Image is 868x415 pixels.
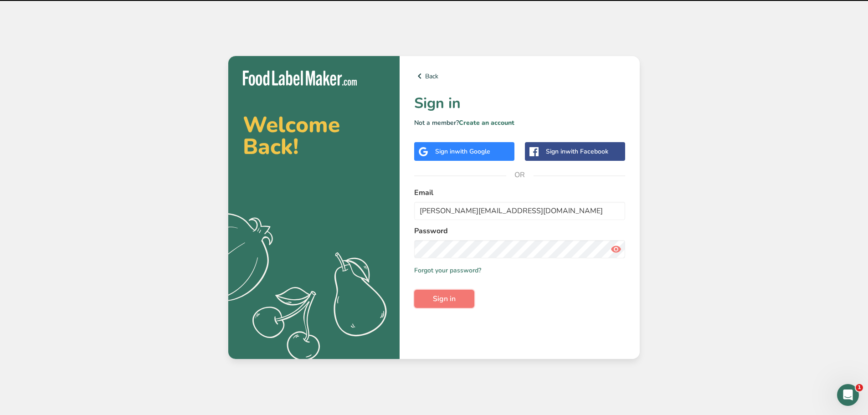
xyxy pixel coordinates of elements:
button: Sign in [414,290,474,308]
h2: Welcome Back! [243,114,385,158]
span: 1 [856,384,863,391]
span: OR [506,161,534,189]
div: Sign in [546,147,608,156]
label: Email [414,187,625,198]
img: Food Label Maker [243,71,357,86]
a: Back [414,71,625,82]
h1: Sign in [414,92,625,114]
a: Forgot your password? [414,266,481,275]
a: Create an account [459,118,514,127]
input: Enter Your Email [414,202,625,220]
span: Sign in [433,293,456,304]
label: Password [414,225,625,236]
div: Sign in [435,147,490,156]
iframe: Intercom live chat [837,384,859,406]
p: Not a member? [414,118,625,128]
span: with Facebook [565,147,608,156]
span: with Google [455,147,490,156]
